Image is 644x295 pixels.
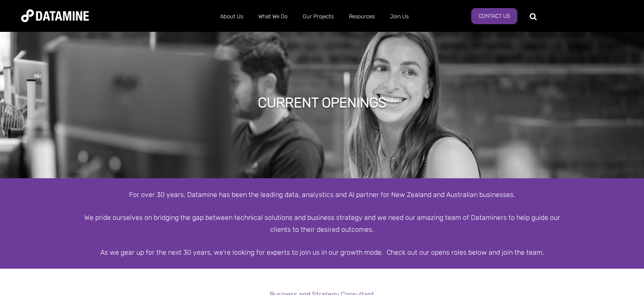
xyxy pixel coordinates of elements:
a: Resources [341,6,382,28]
img: Datamine [21,9,89,22]
div: We pride ourselves on bridging the gap between technical solutions and business strategy and we n... [81,212,564,235]
h1: Current Openings [258,93,387,112]
a: Contact Us [471,8,517,24]
a: What We Do [251,6,295,28]
div: For over 30 years, Datamine has been the leading data, analystics and AI partner for New Zealand ... [81,189,564,200]
a: About Us [213,6,251,28]
a: Join Us [382,6,416,28]
a: Our Projects [295,6,341,28]
div: As we gear up for the next 30 years, we're looking for experts to join us in our growth mode. Che... [81,247,564,258]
